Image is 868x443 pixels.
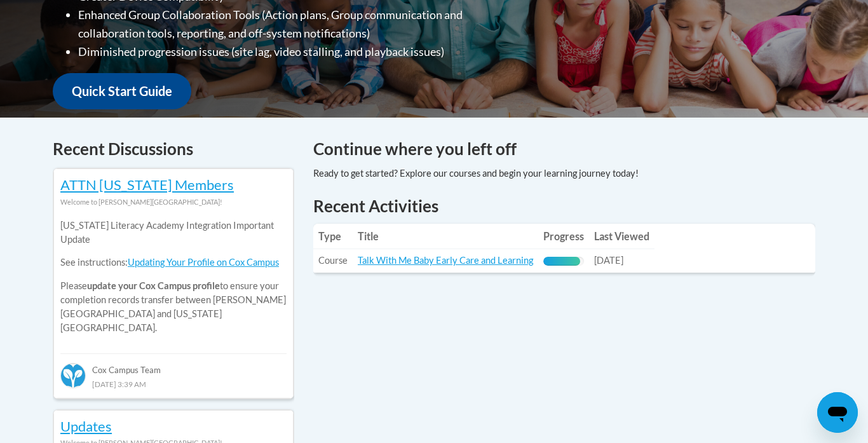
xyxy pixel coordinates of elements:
div: [DATE] 3:39 AM [60,377,287,391]
h4: Continue where you left off [313,137,815,161]
a: Quick Start Guide [53,73,191,109]
th: Progress [538,224,589,249]
th: Title [353,224,538,249]
img: Cox Campus Team [60,363,86,388]
p: [US_STATE] Literacy Academy Integration Important Update [60,219,287,247]
p: See instructions: [60,256,287,269]
a: Updating Your Profile on Cox Campus [128,257,279,268]
div: Please to ensure your completion records transfer between [PERSON_NAME][GEOGRAPHIC_DATA] and [US_... [60,209,287,344]
h4: Recent Discussions [53,137,294,161]
a: Talk With Me Baby Early Care and Learning [358,255,533,266]
div: Cox Campus Team [60,353,287,376]
li: Enhanced Group Collaboration Tools (Action plans, Group communication and collaboration tools, re... [78,6,513,43]
li: Diminished progression issues (site lag, video stalling, and playback issues) [78,43,513,61]
span: [DATE] [594,255,623,266]
div: Welcome to [PERSON_NAME][GEOGRAPHIC_DATA]! [60,195,287,209]
th: Last Viewed [589,224,654,249]
a: ATTN [US_STATE] Members [60,176,234,193]
a: Updates [60,418,112,435]
h1: Recent Activities [313,194,815,217]
span: Course [318,255,348,266]
th: Type [313,224,353,249]
b: update your Cox Campus profile [87,280,220,291]
div: Progress, % [543,257,580,266]
iframe: Button to launch messaging window [817,392,858,433]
